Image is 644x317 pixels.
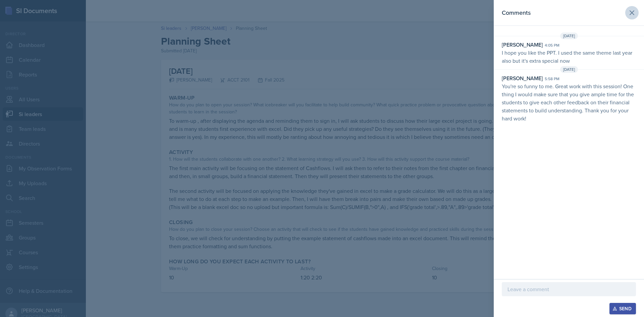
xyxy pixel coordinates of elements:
h2: Comments [502,8,531,17]
span: [DATE] [560,33,578,39]
p: You're so funny to me. Great work with this session! One thing I would make sure that you give am... [502,82,636,122]
div: [PERSON_NAME] [502,41,543,49]
span: [DATE] [560,66,578,73]
div: Send [614,306,632,311]
p: I hope you like the PPT. I used the same theme last year also but it's extra special now [502,49,636,65]
button: Send [609,303,636,314]
div: [PERSON_NAME] [502,74,543,82]
div: 5:58 pm [545,76,559,82]
div: 4:05 pm [545,42,559,48]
